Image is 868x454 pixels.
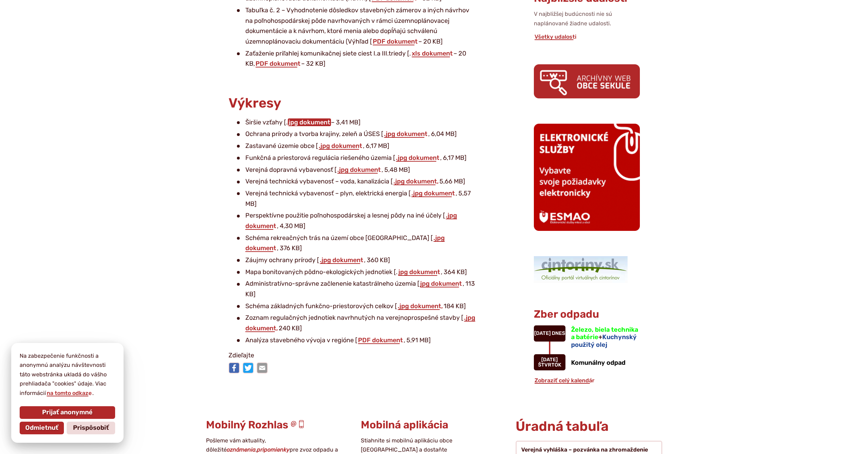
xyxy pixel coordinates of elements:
img: Zdieľať na Twitteri [243,362,254,374]
a: .jpg dokument [395,154,440,162]
img: archiv.png [534,64,640,98]
a: .jpg dokument [319,256,364,264]
a: Železo, biela technika a batérie+Kuchynský použitý olej [DATE] Dnes [534,325,640,349]
h3: Mobilná aplikácia [361,419,507,431]
h2: Úradná tabuľa [516,419,662,434]
p: Zdieľajte [228,350,478,361]
a: Zobraziť celý kalendár [534,377,595,384]
li: Zaťaženie priľahlej komunikačnej siete ciest I.a III.triedy [. – 20 KB, – 32 KB] [237,48,478,69]
li: Schéma základných funkčno-priestorových celkov [ 184 KB] [237,301,478,312]
span: Kuchynský použitý olej [571,333,637,349]
li: Schéma rekreačných trás na území obce [GEOGRAPHIC_DATA] [ , 376 KB] [237,233,478,254]
span: [DATE] [534,330,551,336]
span: Prijať anonymné [42,409,93,416]
a: Komunálny odpad [DATE] štvrtok [534,354,640,370]
li: Mapa bonitovaných pôdno-ekologických jednotiek [. , 364 KB] [237,267,478,278]
a: .jpg dokument [245,234,445,252]
span: Železo, biela technika a batérie [571,326,638,341]
li: Zastavané územie obce [ , 6,17 MB] [237,141,478,151]
a: .jpg dokument [411,189,456,197]
a: PDF dokument [357,336,404,344]
span: Komunálny odpad [571,359,625,367]
li: Verejná technická vybavenosť – voda, kanalizácia [ 5,66 MB] [237,176,478,187]
a: .jpg dokument [383,130,428,138]
h3: + [571,326,640,349]
span: Odmietnuť [25,424,58,432]
img: Zdieľať e-mailom [257,362,268,374]
li: Perspektívne použitie poľnohospodárskej a lesnej pôdy na iné účely [ , 4,30 MB] [237,210,478,231]
a: .jpg dokument [245,212,457,230]
h3: Zber odpadu [534,309,640,320]
strong: pripomienky [257,446,290,453]
img: Zdieľať na Facebooku [228,362,240,374]
li: Tabuľka č. 2 – Vyhodnotenie dôsledkov stavebných zámerov a iných návrhov na poľnohospodárskej pôd... [237,5,478,47]
a: PDF dokument [372,38,418,45]
a: xls dokument [411,50,453,57]
li: Záujmy ochrany prírody [ , 360 KB] [237,255,478,266]
button: Prijať anonymné [20,406,115,419]
span: Dnes [552,330,565,336]
button: Odmietnuť [20,422,64,434]
li: Verejná technická vybavenosť – plyn, elektrická energia [ , 5,57 MB] [237,188,478,209]
li: Funkčná a priestorová regulácia riešeného územia [ , 6,17 MB] [237,153,478,163]
a: .jpg dokument, [397,302,444,310]
a: PDF dokument [255,60,301,67]
li: Zoznam regulačných jednotiek navrhnutých na verejnoprospešné stavby [ 240 KB] [237,313,478,333]
a: jpg dokument [398,268,441,276]
li: Administratívno-správne začlenenie katastrálneho územia [ , 113 KB] [237,279,478,299]
span: [DATE] [541,357,558,363]
span: štvrtok [538,362,561,368]
img: 1.png [534,256,628,283]
a: na tomto odkaze [46,390,92,396]
h3: Mobilný Rozhlas [206,419,352,431]
a: .jpg dokument [318,142,363,150]
span: Prispôsobiť [73,424,109,432]
li: Širšie vzťahy [. – 3,41 MB] [237,117,478,128]
a: Všetky udalosti [534,33,577,40]
a: .jpg dokument, [393,177,439,185]
a: .jpg dokument [337,166,382,174]
button: Prispôsobiť [67,422,115,434]
li: Verejná dopravná vybavenosť [ , 5,48 MB] [237,165,478,175]
span: Výkresy [228,95,281,111]
a: .jpg dokument, [245,314,475,332]
a: jpg dokument [288,118,331,126]
li: Ochrana prírody a tvorba krajiny, zeleň a ÚSES [ , 6,04 MB] [237,129,478,140]
img: esmao_sekule_b.png [534,124,640,231]
strong: oznámenia [227,446,256,453]
a: jpg dokument [419,280,463,287]
p: Na zabezpečenie funkčnosti a anonymnú analýzu návštevnosti táto webstránka ukladá do vášho prehli... [20,351,115,398]
p: V najbližšej budúcnosti nie sú naplánované žiadne udalosti. [534,9,640,28]
li: Analýza stavebného vývoja v regióne [ , 5,91 MB] [237,335,478,346]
